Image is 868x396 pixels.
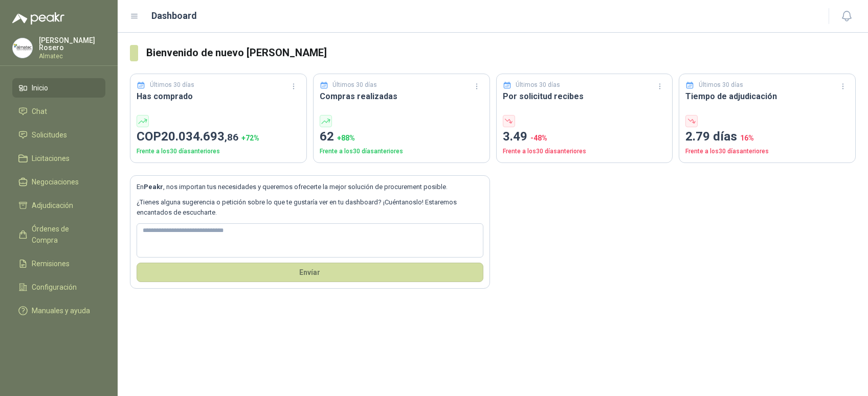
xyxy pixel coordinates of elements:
h3: Compras realizadas [320,90,483,103]
h3: Bienvenido de nuevo [PERSON_NAME] [146,45,856,61]
a: Chat [12,102,105,121]
span: Remisiones [32,258,70,269]
p: Frente a los 30 días anteriores [137,147,300,156]
p: [PERSON_NAME] Rosero [39,37,105,51]
span: Solicitudes [32,129,67,141]
span: Inicio [32,82,48,94]
h3: Has comprado [137,90,300,103]
a: Configuración [12,277,105,297]
span: + 72 % [241,134,259,142]
p: COP [137,127,300,147]
h1: Dashboard [151,9,197,23]
span: Negociaciones [32,176,79,188]
a: Inicio [12,78,105,98]
p: 3.49 [503,127,666,147]
a: Negociaciones [12,172,105,192]
p: Almatec [39,53,105,59]
span: Adjudicación [32,200,73,211]
p: Frente a los 30 días anteriores [685,147,849,156]
img: Logo peakr [12,12,64,25]
span: Órdenes de Compra [32,223,96,246]
span: 20.034.693 [161,129,238,144]
p: Últimos 30 días [150,80,194,90]
p: Últimos 30 días [332,80,377,90]
span: Licitaciones [32,153,70,164]
p: ¿Tienes alguna sugerencia o petición sobre lo que te gustaría ver en tu dashboard? ¡Cuéntanoslo! ... [137,197,483,218]
span: Chat [32,106,47,117]
p: Últimos 30 días [516,80,560,90]
p: 62 [320,127,483,147]
span: ,86 [225,131,238,143]
span: -48 % [530,134,547,142]
span: Configuración [32,282,77,293]
button: Envíar [137,263,483,282]
span: Manuales y ayuda [32,305,90,316]
a: Remisiones [12,254,105,273]
a: Adjudicación [12,196,105,215]
h3: Por solicitud recibes [503,90,666,103]
a: Órdenes de Compra [12,219,105,250]
p: Últimos 30 días [699,80,743,90]
p: Frente a los 30 días anteriores [503,147,666,156]
b: Peakr [144,183,163,191]
p: En , nos importan tus necesidades y queremos ofrecerte la mejor solución de procurement posible. [137,182,483,192]
span: + 88 % [337,134,355,142]
a: Manuales y ayuda [12,301,105,320]
span: 16 % [740,134,754,142]
a: Licitaciones [12,149,105,168]
p: 2.79 días [685,127,849,147]
a: Solicitudes [12,125,105,145]
h3: Tiempo de adjudicación [685,90,849,103]
img: Company Logo [13,38,32,58]
p: Frente a los 30 días anteriores [320,147,483,156]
